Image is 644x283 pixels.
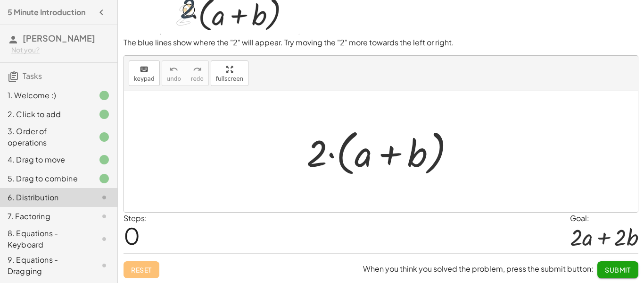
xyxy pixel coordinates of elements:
[8,7,85,18] h4: 5 Minute Introduction
[8,154,83,165] div: 4. Drag to move
[216,76,243,82] span: fullscreen
[124,213,147,223] label: Steps:
[129,60,160,86] button: keyboardkeypad
[597,261,638,278] button: Submit
[570,213,638,224] div: Goal:
[193,64,202,75] i: redo
[99,211,110,222] i: Task not started.
[23,33,95,43] span: [PERSON_NAME]
[167,76,181,82] span: undo
[99,90,110,101] i: Task finished.
[134,76,155,82] span: keypad
[8,90,83,101] div: 1. Welcome :)
[169,64,178,75] i: undo
[8,173,83,184] div: 5. Drag to combine
[8,192,83,203] div: 6. Distribution
[140,64,149,75] i: keyboard
[124,37,638,48] p: The blue lines show where the "2" will appear. Try moving the "2" more towards the left or right.
[363,264,594,274] span: When you think you solved the problem, press the submit button:
[23,71,42,81] span: Tasks
[99,173,110,184] i: Task finished.
[99,131,110,143] i: Task finished.
[191,76,204,82] span: redo
[211,60,248,86] button: fullscreen
[99,260,110,271] i: Task not started.
[99,109,110,120] i: Task finished.
[186,60,209,86] button: redoredo
[8,109,83,120] div: 2. Click to add
[8,126,83,148] div: 3. Order of operations
[99,233,110,245] i: Task not started.
[162,60,186,86] button: undoundo
[605,266,631,274] span: Submit
[11,45,110,55] div: Not you?
[99,192,110,203] i: Task not started.
[8,228,83,250] div: 8. Equations - Keyboard
[8,254,83,277] div: 9. Equations - Dragging
[8,211,83,222] div: 7. Factoring
[124,221,140,250] span: 0
[99,154,110,165] i: Task finished.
